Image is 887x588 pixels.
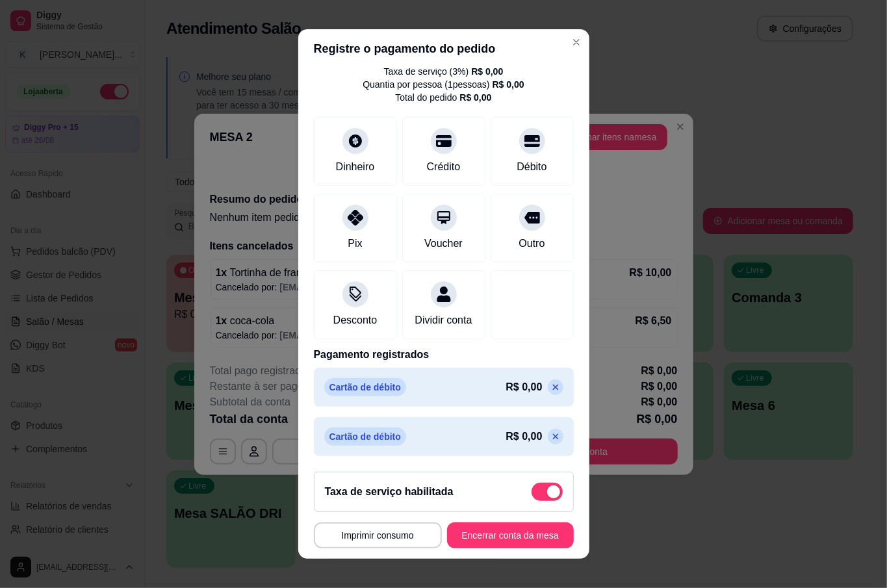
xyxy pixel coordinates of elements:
div: Taxa de serviço ( 3 %) [384,65,504,78]
div: Outro [519,236,545,251]
p: Cartão de débito [324,378,406,396]
p: Cartão de débito [324,428,406,446]
div: R$ 0,00 [471,65,503,78]
div: Crédito [427,159,461,175]
p: R$ 0,00 [506,429,542,444]
header: Registre o pagamento do pedido [298,29,589,68]
div: Dinheiro [336,159,375,175]
div: R$ 0,00 [459,91,491,104]
div: Dividir conta [415,313,472,328]
p: Pagamento registrados [314,347,574,363]
div: Total do pedido [395,91,491,104]
div: Voucher [424,236,463,251]
div: Pix [348,236,362,251]
div: R$ 0,00 [493,78,524,91]
button: Close [566,32,587,53]
div: Desconto [333,313,378,328]
button: Imprimir consumo [314,522,442,548]
h2: Taxa de serviço habilitada [325,484,454,500]
button: Encerrar conta da mesa [447,522,574,548]
p: R$ 0,00 [506,379,542,395]
div: Quantia por pessoa ( 1 pessoas) [363,78,524,91]
div: Débito [517,159,546,175]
